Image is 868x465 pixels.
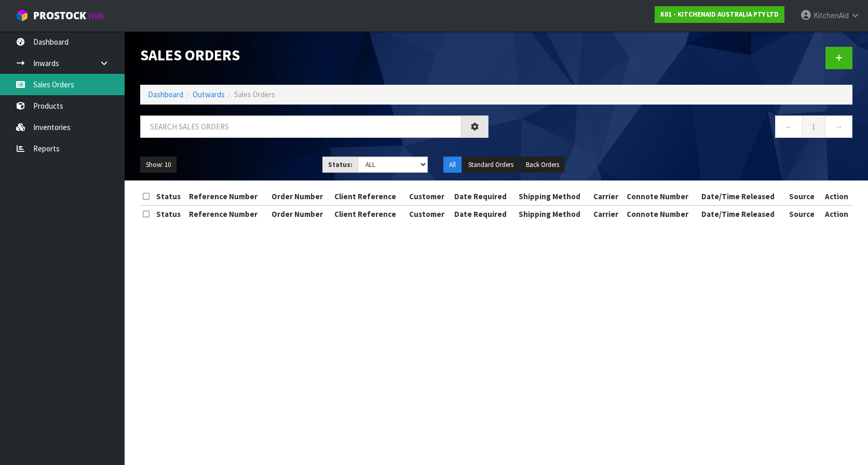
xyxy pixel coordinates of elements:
th: Client Reference [332,205,406,222]
img: cube-alt.png [16,9,29,22]
th: Shipping Method [516,188,591,205]
th: Status [154,188,187,205]
th: Carrier [591,188,625,205]
span: KitchenAid [813,10,849,20]
th: Connote Number [624,188,699,205]
th: Shipping Method [516,205,591,222]
a: 1 [802,115,825,138]
small: WMS [88,11,104,21]
th: Date Required [452,205,516,222]
th: Source [786,205,821,222]
span: ProStock [33,9,86,22]
input: Search sales orders [140,115,462,138]
h1: Sales Orders [140,47,489,63]
strong: K01 - KITCHENAID AUSTRALIA PTY LTD [660,10,779,19]
button: Show: 10 [140,157,177,173]
nav: Page navigation [504,115,852,141]
a: Outwards [193,89,225,99]
a: Dashboard [148,89,183,99]
a: ← [775,115,803,138]
th: Reference Number [186,205,268,222]
th: Date Required [452,188,516,205]
th: Order Number [269,188,332,205]
th: Order Number [269,205,332,222]
th: Connote Number [624,205,699,222]
button: Standard Orders [463,157,519,173]
th: Source [786,188,821,205]
button: Back Orders [520,157,565,173]
th: Reference Number [186,188,268,205]
strong: Status: [328,160,352,169]
th: Action [821,205,852,222]
th: Customer [406,188,452,205]
th: Status [154,205,187,222]
a: → [825,115,852,138]
button: All [443,157,462,173]
th: Action [821,188,852,205]
span: Sales Orders [234,89,275,99]
th: Client Reference [332,188,406,205]
th: Carrier [591,205,625,222]
th: Date/Time Released [699,205,786,222]
th: Customer [406,205,452,222]
th: Date/Time Released [699,188,786,205]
